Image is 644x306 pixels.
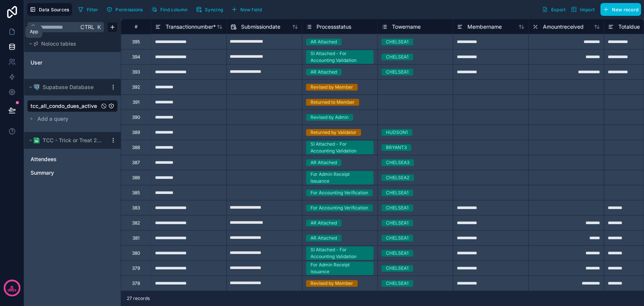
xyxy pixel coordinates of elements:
[31,169,99,177] a: Summary
[115,7,143,12] span: Permissions
[386,189,409,196] div: CHELSEA1
[80,22,95,32] span: Ctrl
[618,23,640,31] span: Totaldue
[132,250,140,256] div: 380
[31,155,99,163] a: Attendees
[386,250,409,257] div: CHELSEA1
[310,280,353,287] div: Revised by Member
[27,3,72,16] button: Data Sources
[132,280,140,286] div: 378
[27,135,107,146] button: Google Sheets logoTCC - Trick or Treat 2025
[87,7,98,12] span: Filter
[27,57,118,69] div: User
[310,159,337,166] div: AR Attached
[240,7,262,12] span: New field
[386,265,409,272] div: CHELSEA1
[27,153,118,165] div: Attendees
[310,38,337,45] div: AR Attached
[241,23,280,31] span: Submissiondate
[386,159,409,166] div: CHELSEA3
[132,160,140,166] div: 387
[104,4,148,15] a: Permissions
[27,38,113,49] button: Noloco tables
[193,4,229,15] a: Syncing
[31,59,92,66] a: User
[132,54,140,60] div: 394
[31,102,99,110] a: tcc_all_condo_dues_active
[310,69,337,75] div: AR Attached
[27,167,118,179] div: Summary
[539,3,568,16] button: Export
[132,235,140,241] div: 381
[132,145,140,151] div: 388
[96,25,101,30] span: K
[310,50,369,64] div: SI Attached - For Accounting Validation
[597,3,641,16] a: New record
[31,102,97,110] span: tcc_all_condo_dues_active
[386,174,409,181] div: CHELSEA2
[317,23,351,31] span: Processstatus
[43,137,104,144] span: TCC - Trick or Treat 2025
[41,40,76,48] span: Noloco tables
[75,4,101,15] button: Filter
[386,54,409,60] div: CHELSEA1
[386,205,409,211] div: CHELSEA1
[310,99,355,106] div: Returned to Member
[132,265,140,271] div: 379
[27,100,118,112] div: tcc_all_condo_dues_active
[600,3,641,16] button: New record
[132,84,140,90] div: 392
[132,220,140,226] div: 382
[132,190,140,196] div: 385
[543,23,584,31] span: Amountreceived
[310,261,369,275] div: For Admin Receipt Issuance
[310,141,369,154] div: SI Attached - For Accounting Validation
[127,295,150,301] span: 27 records
[132,69,140,75] div: 393
[10,284,14,292] p: 8
[166,23,216,31] span: Transactionnumber *
[39,7,69,12] span: Data Sources
[310,235,337,241] div: AR Attached
[30,29,38,35] div: App
[612,7,638,12] span: New record
[386,220,409,226] div: CHELSEA1
[31,155,57,163] span: Attendees
[392,23,421,31] span: Towername
[310,171,369,185] div: For Admin Receipt Issuance
[568,3,597,16] button: Import
[149,4,190,15] button: Find column
[386,38,409,45] div: CHELSEA1
[551,7,566,12] span: Export
[132,129,140,135] div: 389
[34,84,40,90] img: Postgres logo
[31,169,54,177] span: Summary
[8,287,17,293] p: days
[386,235,409,241] div: CHELSEA1
[193,4,226,15] button: Syncing
[127,24,145,29] div: #
[386,144,407,151] div: BRYANT3
[467,23,502,31] span: Membername
[43,83,94,91] span: Supabase Database
[310,205,368,211] div: For Accounting Verification
[132,39,140,45] div: 395
[132,175,140,181] div: 386
[310,189,368,196] div: For Accounting Verification
[386,129,408,136] div: HUDSON1
[27,114,118,124] button: Add a query
[132,99,140,105] div: 391
[580,7,595,12] span: Import
[160,7,188,12] span: Find column
[37,115,68,123] span: Add a query
[132,114,140,120] div: 390
[310,129,357,136] div: Returned by Validator
[386,69,409,75] div: CHELSEA1
[310,114,349,121] div: Revised by Admin
[34,137,40,143] img: Google Sheets logo
[310,84,353,91] div: Revised by Member
[229,4,264,15] button: New field
[310,246,369,260] div: SI Attached - For Accounting Validation
[31,59,42,66] span: User
[104,4,145,15] button: Permissions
